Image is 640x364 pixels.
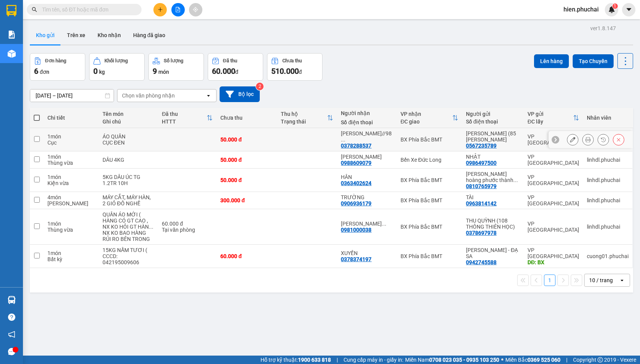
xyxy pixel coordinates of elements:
[281,111,327,117] div: Thu hộ
[341,154,393,160] div: HOÀNG QUY
[341,221,393,227] div: NGUYỄN THỊ THU THẢO//94 LÝ THƯỜNG KIỆT
[208,53,263,81] button: Đã thu60.000đ
[528,174,579,186] div: VP [GEOGRAPHIC_DATA]
[30,26,61,44] button: Kho gửi
[162,221,213,227] div: 60.000 đ
[162,119,207,125] div: HTTT
[158,69,169,75] span: món
[8,331,15,338] span: notification
[47,180,95,186] div: Kiện vừa
[566,356,567,364] span: |
[534,54,569,68] button: Lên hàng
[466,218,520,230] div: THU QUỲNH (108 THÔNG THIÊN HỌC)
[235,69,238,75] span: đ
[587,157,629,163] div: linhdl.phuchai
[341,160,371,166] div: 0988609079
[91,26,127,44] button: Kho nhận
[30,53,85,81] button: Đơn hàng6đơn
[528,119,573,125] div: ĐC lấy
[162,227,213,233] div: Tại văn phòng
[47,250,95,256] div: 1 món
[47,200,95,206] div: Món
[401,197,458,203] div: BX Phía Bắc BMT
[158,108,217,128] th: Toggle SortBy
[103,140,155,146] div: CỤC ĐEN
[40,69,49,75] span: đơn
[103,157,155,163] div: DÂU 4KG
[8,296,16,304] img: warehouse-icon
[401,119,452,125] div: ĐC giao
[397,108,462,128] th: Toggle SortBy
[625,6,632,13] span: caret-down
[104,58,128,63] div: Khối lượng
[103,230,155,242] div: NX KO BAO HÀNG RỦI RO BÊN TRONG
[382,221,386,227] span: ...
[557,5,605,14] span: hien.phuchai
[341,200,371,206] div: 0906936179
[47,154,95,160] div: 1 món
[341,194,393,200] div: TRƯỜNG
[466,171,520,183] div: võ văn việt hoàng phước thành 068202009282
[622,3,635,16] button: caret-down
[528,133,579,146] div: VP [GEOGRAPHIC_DATA]
[189,3,202,16] button: aim
[401,111,452,117] div: VP nhận
[341,180,371,186] div: 0363402624
[587,224,629,230] div: linhdl.phuchai
[614,3,616,9] span: 1
[47,256,95,262] div: Bất kỳ
[158,7,163,12] span: plus
[164,58,183,63] div: Số lượng
[401,224,458,230] div: BX Phía Bắc BMT
[528,357,560,363] strong: 0369 525 060
[122,92,175,99] div: Chọn văn phòng nhận
[466,154,520,160] div: NHẬT
[220,253,273,259] div: 60.000 đ
[30,89,114,102] input: Select a date range.
[175,7,181,12] span: file-add
[405,356,499,364] span: Miền Nam
[93,67,98,76] span: 0
[612,3,618,9] sup: 1
[220,177,273,183] div: 50.000 đ
[524,108,583,128] th: Toggle SortBy
[573,54,614,68] button: Tạo Chuyến
[7,5,16,16] img: logo-vxr
[149,224,153,230] span: ...
[505,356,560,364] span: Miền Bắc
[220,115,273,121] div: Chưa thu
[544,275,555,286] button: 1
[587,177,629,183] div: linhdl.phuchai
[89,53,145,81] button: Khối lượng0kg
[587,115,629,121] div: Nhân viên
[103,194,155,206] div: MÁY CẮT, MÁY HÀN, 2 GIỎ ĐỒ NGHỀ
[401,157,458,163] div: Bến Xe Đức Long
[47,160,95,166] div: Thùng vừa
[34,67,38,76] span: 6
[608,6,615,13] img: icon-new-feature
[528,154,579,166] div: VP [GEOGRAPHIC_DATA]
[528,194,579,206] div: VP [GEOGRAPHIC_DATA]
[466,130,520,143] div: nguyễn vi (85 TÔ VĨNH DIÊN
[103,174,155,186] div: 5KG DÂU ÚC TG 1.2TR 10H
[47,133,95,140] div: 1 món
[341,256,371,262] div: 0378374197
[429,357,499,363] strong: 0708 023 035 - 0935 103 250
[42,5,132,14] input: Tìm tên, số ĐT hoặc mã đơn
[47,227,95,233] div: Thùng vừa
[466,143,497,149] div: 0567235789
[103,119,155,125] div: Ghi chú
[466,259,497,265] div: 0942745588
[401,136,458,143] div: BX Phía Bắc BMT
[220,86,260,102] button: Bộ lọc
[103,111,155,117] div: Tên món
[341,227,371,233] div: 0981000038
[466,230,497,236] div: 0378697978
[590,24,616,32] div: ver 1.8.147
[45,58,66,63] div: Đơn hàng
[47,174,95,180] div: 1 món
[341,136,345,143] span: ...
[47,115,95,121] div: Chi tiết
[466,183,497,189] div: 0810765979
[171,3,185,16] button: file-add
